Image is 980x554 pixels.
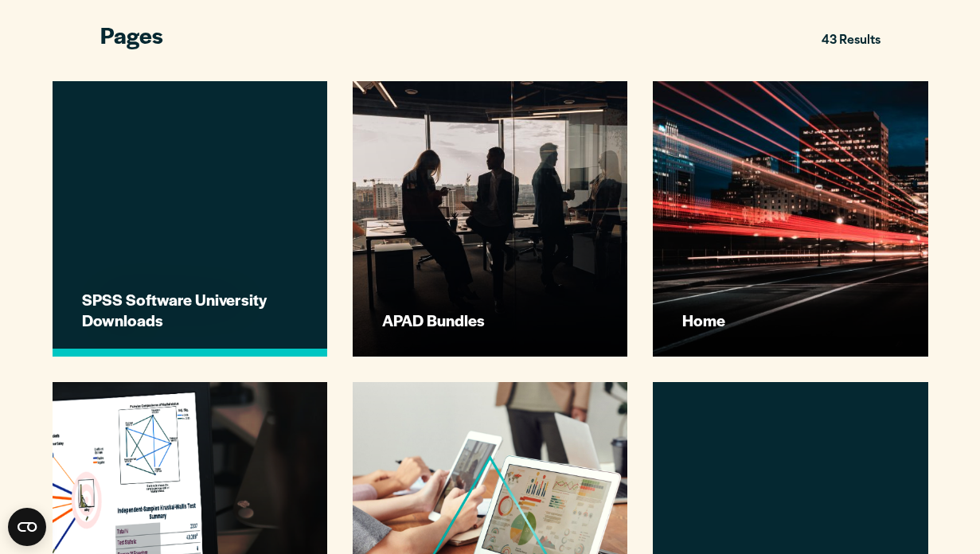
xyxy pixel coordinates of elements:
span: Pages [100,20,163,50]
a: APAD Bundles [353,81,627,356]
a: Home [653,81,927,356]
h3: SPSS Software University Downloads [82,289,302,331]
h3: APAD Bundles [382,310,602,330]
h3: Home [682,310,902,330]
a: SPSS Software University Downloads [53,81,327,356]
button: Open CMP widget [8,508,46,546]
span: 43 Results [822,26,880,57]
